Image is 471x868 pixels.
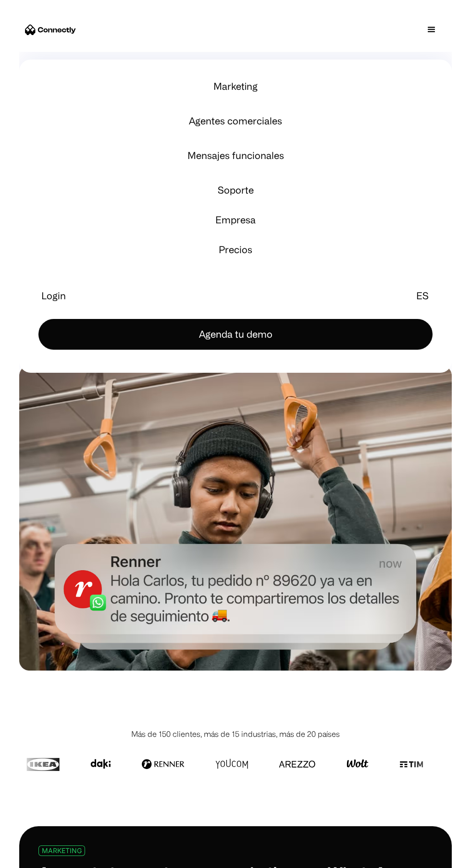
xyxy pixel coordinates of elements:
a: Mensajes funcionales [31,144,440,167]
div: menu [417,15,446,44]
ul: Language list [19,851,58,865]
aside: Language selected: Español [10,850,58,865]
a: Soporte [31,179,440,202]
div: Empresa [215,213,256,227]
a: Agentes comerciales [31,110,440,133]
a: Precios [31,238,440,261]
a: Marketing [31,75,440,98]
div: Empresa [212,213,259,227]
div: es [412,292,433,300]
a: home [25,23,76,37]
a: Login [38,284,69,307]
div: es [416,292,429,300]
a: Agenda tu demo [38,319,433,350]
